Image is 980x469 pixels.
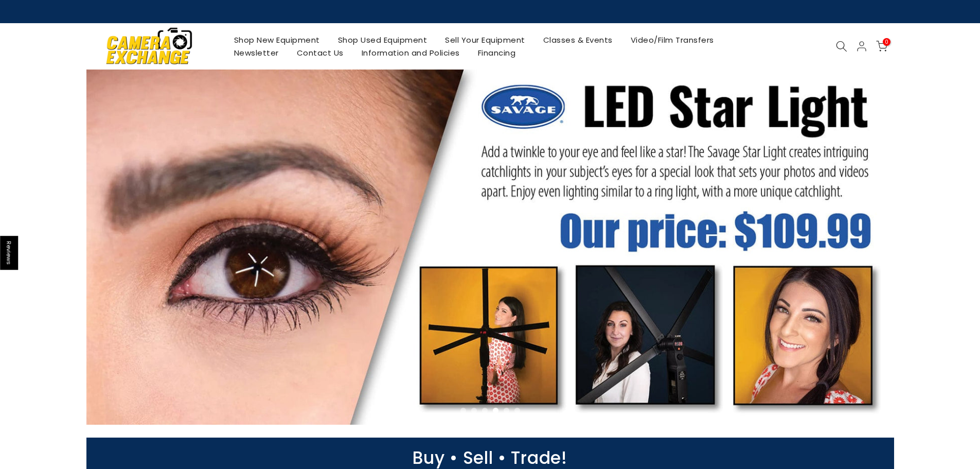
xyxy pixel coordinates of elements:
a: Video/Film Transfers [621,33,723,46]
li: Page dot 5 [504,408,509,413]
li: Page dot 6 [514,408,520,413]
li: Page dot 1 [460,408,466,413]
a: Shop Used Equipment [329,33,436,46]
p: Buy • Sell • Trade! [81,453,899,463]
a: Shop New Equipment [225,33,329,46]
a: 0 [876,41,887,52]
li: Page dot 4 [493,408,498,413]
a: Information and Policies [352,46,469,59]
a: Sell Your Equipment [436,33,534,46]
span: 0 [883,38,890,46]
li: Page dot 3 [482,408,488,413]
li: Page dot 2 [471,408,477,413]
a: Financing [469,46,525,59]
a: Contact Us [288,46,352,59]
a: Classes & Events [534,33,621,46]
a: Newsletter [225,46,288,59]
